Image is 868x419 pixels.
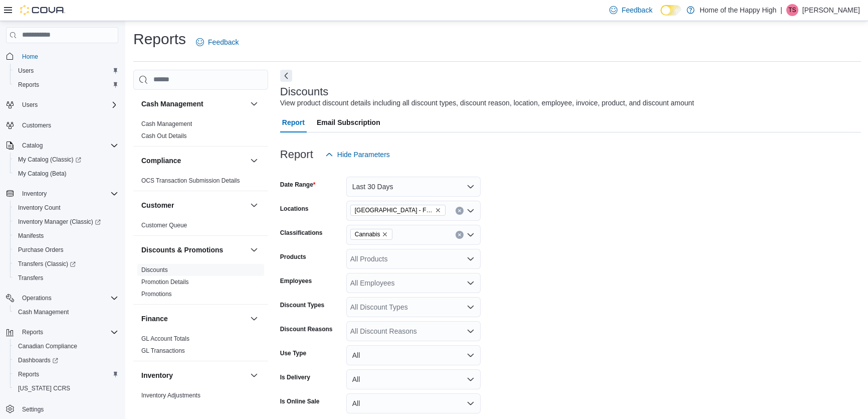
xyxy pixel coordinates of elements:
[141,221,187,229] span: Customer Queue
[141,370,173,380] h3: Inventory
[141,403,223,411] span: Inventory by Product Historical
[18,81,39,89] span: Reports
[280,86,329,98] h3: Discounts
[133,118,268,146] div: Cash Management
[14,216,105,228] a: Inventory Manager (Classic)
[141,132,187,140] span: Cash Out Details
[788,4,796,16] span: TS
[14,258,118,270] span: Transfers (Classic)
[280,181,316,189] label: Date Range
[18,356,58,364] span: Dashboards
[10,153,122,167] a: My Catalog (Classic)
[18,308,69,316] span: Cash Management
[14,216,118,228] span: Inventory Manager (Classic)
[141,392,200,399] a: Inventory Adjustments
[141,290,172,298] span: Promotions
[14,79,118,91] span: Reports
[141,156,246,166] button: Compliance
[355,205,433,215] span: [GEOGRAPHIC_DATA] - Fire & Flower
[14,354,118,366] span: Dashboards
[248,369,260,381] button: Inventory
[786,4,798,16] div: Travis Smith
[350,229,393,240] span: Cannabis
[467,327,475,335] button: Open list of options
[346,369,481,389] button: All
[280,70,292,82] button: Next
[141,99,203,109] h3: Cash Management
[280,205,309,213] label: Locations
[14,272,47,284] a: Transfers
[141,314,168,324] h3: Finance
[14,340,118,352] span: Canadian Compliance
[141,132,187,139] a: Cash Out Details
[18,274,43,282] span: Transfers
[346,177,481,197] button: Last 30 Days
[18,139,118,152] span: Catalog
[18,67,34,75] span: Users
[621,5,652,15] span: Feedback
[14,354,62,366] a: Dashboards
[14,168,71,180] a: My Catalog (Beta)
[141,177,240,184] a: OCS Transaction Submission Details
[18,170,67,178] span: My Catalog (Beta)
[435,207,441,213] button: Remove Strathmore - Pine Centre - Fire & Flower from selection in this group
[18,384,70,392] span: [US_STATE] CCRS
[2,98,122,112] button: Users
[14,258,80,270] a: Transfers (Classic)
[18,99,42,111] button: Users
[22,142,43,150] span: Catalog
[133,264,268,304] div: Discounts & Promotions
[382,231,388,237] button: Remove Cannabis from selection in this group
[133,175,268,191] div: Compliance
[661,5,682,16] input: Dark Mode
[467,207,475,215] button: Open list of options
[10,201,122,215] button: Inventory Count
[133,29,186,49] h1: Reports
[317,112,380,132] span: Email Subscription
[18,326,47,338] button: Reports
[18,326,118,338] span: Reports
[10,367,122,381] button: Reports
[141,99,246,109] button: Cash Management
[141,278,189,286] span: Promotion Details
[18,99,118,111] span: Users
[141,370,246,380] button: Inventory
[14,168,118,180] span: My Catalog (Beta)
[280,229,323,237] label: Classifications
[337,150,390,160] span: Hide Parameters
[2,325,122,339] button: Reports
[10,215,122,229] a: Inventory Manager (Classic)
[141,222,187,229] a: Customer Queue
[10,305,122,319] button: Cash Management
[133,333,268,361] div: Finance
[18,119,55,131] a: Customers
[14,202,65,214] a: Inventory Count
[22,294,52,302] span: Operations
[282,112,305,132] span: Report
[14,230,118,242] span: Manifests
[141,245,223,255] h3: Discounts & Promotions
[18,292,118,304] span: Operations
[141,120,192,127] a: Cash Management
[10,64,122,78] button: Users
[2,401,122,416] button: Settings
[467,255,475,263] button: Open list of options
[18,246,64,254] span: Purchase Orders
[141,335,189,342] a: GL Account Totals
[22,53,38,61] span: Home
[18,51,42,63] a: Home
[18,232,44,240] span: Manifests
[20,5,65,15] img: Cova
[248,98,260,110] button: Cash Management
[141,245,246,255] button: Discounts & Promotions
[10,243,122,257] button: Purchase Orders
[14,202,118,214] span: Inventory Count
[14,368,118,380] span: Reports
[18,403,48,415] a: Settings
[141,347,185,354] a: GL Transactions
[18,156,81,164] span: My Catalog (Classic)
[14,79,43,91] a: Reports
[10,257,122,271] a: Transfers (Classic)
[141,177,240,185] span: OCS Transaction Submission Details
[141,266,168,273] a: Discounts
